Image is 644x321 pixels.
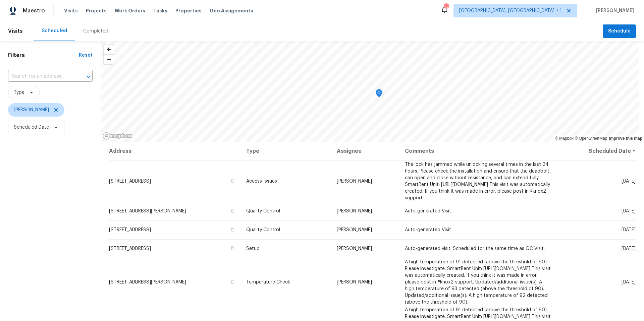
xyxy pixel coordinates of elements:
[246,179,277,184] span: Access Issues
[229,279,235,285] button: Copy Address
[86,7,107,14] span: Projects
[210,7,253,14] span: Geo Assignments
[101,41,639,142] canvas: Map
[104,54,114,64] button: Zoom out
[103,132,132,140] a: Mapbox homepage
[229,178,235,184] button: Copy Address
[405,228,451,232] span: Auto-generated Visit
[246,228,280,232] span: Quality Control
[23,7,45,14] span: Maestro
[229,208,235,214] button: Copy Address
[405,260,551,305] span: A high temperature of 91 detected (above the threshold of 90). Please investigate. SmartRent Unit...
[405,246,545,251] span: Auto-generated visit. Scheduled for the same time as QC Visit.
[104,55,114,64] span: Zoom out
[609,136,642,141] a: Improve this map
[79,52,93,59] div: Reset
[337,228,372,232] span: [PERSON_NAME]
[115,7,145,14] span: Work Orders
[622,209,636,213] span: [DATE]
[8,52,79,59] h1: Filters
[8,71,74,82] input: Search for an address...
[337,280,372,284] span: [PERSON_NAME]
[622,179,636,184] span: [DATE]
[337,209,372,213] span: [PERSON_NAME]
[109,209,186,213] span: [STREET_ADDRESS][PERSON_NAME]
[175,7,202,14] span: Properties
[405,209,451,213] span: Auto-generated Visit
[608,27,631,36] span: Schedule
[555,136,574,141] a: Mapbox
[14,89,24,96] span: Type
[337,246,372,251] span: [PERSON_NAME]
[109,142,241,160] th: Address
[109,246,151,251] span: [STREET_ADDRESS]
[603,24,636,38] button: Schedule
[376,89,382,100] div: Map marker
[84,72,93,81] button: Open
[64,7,78,14] span: Visits
[229,227,235,233] button: Copy Address
[83,28,108,35] div: Completed
[241,142,331,160] th: Type
[246,246,260,251] span: Setup
[14,107,49,113] span: [PERSON_NAME]
[558,142,636,160] th: Scheduled Date ↑
[622,228,636,232] span: [DATE]
[109,228,151,232] span: [STREET_ADDRESS]
[229,245,235,251] button: Copy Address
[444,4,448,11] div: 37
[593,7,634,14] span: [PERSON_NAME]
[459,7,562,14] span: [GEOGRAPHIC_DATA], [GEOGRAPHIC_DATA] + 1
[575,136,607,141] a: OpenStreetMap
[246,209,280,213] span: Quality Control
[246,280,290,284] span: Temperature Check
[331,142,399,160] th: Assignee
[405,162,550,200] span: The lock has jammed while unlocking several times in the last 24 hours. Please check the installa...
[109,179,151,184] span: [STREET_ADDRESS]
[337,179,372,184] span: [PERSON_NAME]
[622,280,636,284] span: [DATE]
[42,27,67,34] div: Scheduled
[109,280,186,284] span: [STREET_ADDRESS][PERSON_NAME]
[399,142,558,160] th: Comments
[104,45,114,54] button: Zoom in
[153,8,167,13] span: Tasks
[14,124,49,131] span: Scheduled Date
[8,24,23,39] span: Visits
[622,246,636,251] span: [DATE]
